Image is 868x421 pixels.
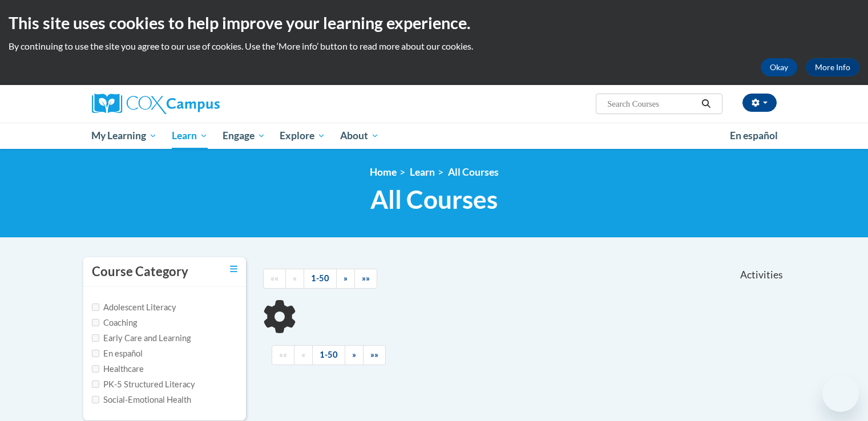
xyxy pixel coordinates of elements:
[362,273,370,283] span: »»
[280,129,325,143] span: Explore
[92,94,309,114] a: Cox Campus
[92,378,195,391] label: PK-5 Structured Literacy
[84,123,165,149] a: My Learning
[344,273,348,283] span: »
[304,269,337,289] a: 1-50
[223,129,265,143] span: Engage
[164,123,215,149] a: Learn
[92,263,188,281] h3: Course Category
[722,124,785,148] a: En español
[333,123,386,149] a: About
[75,123,794,149] div: Main menu
[370,166,397,178] a: Home
[92,303,99,311] input: Checkbox for Options
[370,184,498,214] span: All Courses
[92,347,143,360] label: En español
[92,350,99,357] input: Checkbox for Options
[352,350,356,359] span: »
[822,375,859,412] iframe: Button to launch messaging window
[92,332,191,345] label: Early Care and Learning
[92,301,176,314] label: Adolescent Literacy
[91,129,157,143] span: My Learning
[345,345,364,365] a: Next
[172,129,208,143] span: Learn
[740,269,783,281] span: Activities
[92,365,99,373] input: Checkbox for Options
[312,345,345,365] a: 1-50
[92,94,220,114] img: Cox Campus
[272,345,294,365] a: Begining
[92,380,99,388] input: Checkbox for Options
[263,269,286,289] a: Begining
[742,94,777,112] button: Account Settings
[606,97,697,111] input: Search Courses
[9,11,859,34] h2: This site uses cookies to help improve your learning experience.
[215,123,273,149] a: Engage
[271,273,278,283] span: ««
[761,58,797,76] button: Okay
[410,166,435,178] a: Learn
[272,123,333,149] a: Explore
[92,319,99,326] input: Checkbox for Options
[285,269,304,289] a: Previous
[92,334,99,342] input: Checkbox for Options
[806,58,859,76] a: More Info
[293,273,297,283] span: «
[279,350,287,359] span: ««
[354,269,377,289] a: End
[730,129,778,141] span: En español
[340,129,379,143] span: About
[230,263,237,276] a: Toggle collapse
[370,350,378,359] span: »»
[336,269,355,289] a: Next
[92,363,144,375] label: Healthcare
[294,345,313,365] a: Previous
[697,97,714,111] button: Search
[92,394,191,406] label: Social-Emotional Health
[448,166,499,178] a: All Courses
[92,317,137,329] label: Coaching
[363,345,386,365] a: End
[9,40,859,52] p: By continuing to use the site you agree to our use of cookies. Use the ‘More info’ button to read...
[301,350,305,359] span: «
[92,396,99,403] input: Checkbox for Options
